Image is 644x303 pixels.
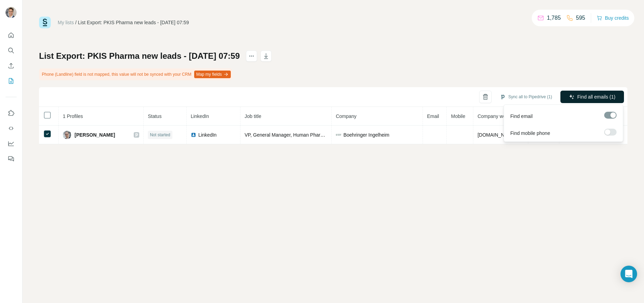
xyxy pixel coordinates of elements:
[148,113,162,119] span: Status
[343,131,389,138] span: Boehringer Ingelheim
[75,131,115,138] span: [PERSON_NAME]
[63,131,71,139] img: Avatar
[39,17,51,28] img: Surfe Logo
[597,13,629,23] button: Buy credits
[6,107,17,119] button: Use Surfe on LinkedIn
[245,132,379,138] span: VP, General Manager, Human Pharma [GEOGRAPHIC_DATA]
[576,14,585,22] p: 595
[510,113,533,120] span: Find email
[560,91,624,103] button: Find all emails (1)
[621,266,637,282] div: Open Intercom Messenger
[150,132,170,138] span: Not started
[6,29,17,42] button: Quick start
[6,153,17,165] button: Feedback
[39,68,232,80] div: Phone (Landline) field is not mapped, this value will not be synced with your CRM
[427,113,439,119] span: Email
[451,113,465,119] span: Mobile
[6,7,17,18] img: Avatar
[246,50,257,62] button: actions
[194,71,231,78] button: Map my fields
[6,137,17,150] button: Dashboard
[477,132,516,138] span: [DOMAIN_NAME]
[336,113,357,119] span: Company
[6,44,17,57] button: Search
[198,131,217,138] span: LinkedIn
[191,113,209,119] span: LinkedIn
[577,93,615,100] span: Find all emails (1)
[477,113,516,119] span: Company website
[63,113,83,119] span: 1 Profiles
[39,50,240,62] h1: List Export: PKIS Pharma new leads - [DATE] 07:59
[245,113,261,119] span: Job title
[6,75,17,87] button: My lists
[58,20,74,25] a: My lists
[510,130,550,137] span: Find mobile phone
[78,19,189,26] div: List Export: PKIS Pharma new leads - [DATE] 07:59
[191,132,196,138] img: LinkedIn logo
[336,134,341,136] img: company-logo
[6,122,17,135] button: Use Surfe API
[547,14,561,22] p: 1,785
[6,59,17,72] button: Enrich CSV
[75,19,77,26] li: /
[495,92,557,102] button: Sync all to Pipedrive (1)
